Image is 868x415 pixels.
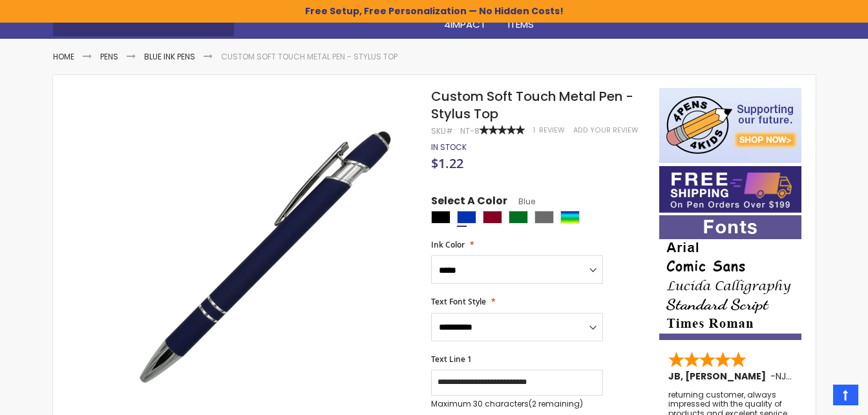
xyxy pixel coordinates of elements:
span: Custom Soft Touch Metal Pen - Stylus Top [431,87,633,123]
div: Black [431,211,450,224]
span: 1 [533,125,535,135]
a: Home [53,51,74,62]
div: NT-8 [460,126,480,136]
a: Blue ink Pens [144,51,195,62]
a: Pens [100,51,118,62]
div: Burgundy [483,211,502,224]
span: (2 remaining) [529,398,583,409]
div: 100% [480,125,525,134]
img: Free shipping on orders over $199 [659,166,801,213]
span: Text Line 1 [431,354,472,365]
span: Ink Color [431,239,465,250]
span: Blue [507,196,535,207]
img: 4pens 4 kids [659,88,801,163]
div: Green [509,211,528,224]
span: NJ [776,370,792,383]
img: font-personalization-examples [659,215,801,340]
p: Maximum 30 characters [431,399,603,409]
span: Select A Color [431,194,507,211]
li: Custom Soft Touch Metal Pen - Stylus Top [221,52,397,62]
span: In stock [431,142,467,153]
span: $1.22 [431,154,463,172]
a: 1 Review [533,125,567,135]
div: Blue [457,211,476,224]
div: Availability [431,142,467,153]
span: JB, [PERSON_NAME] [668,370,770,383]
span: Text Font Style [431,296,486,307]
a: Add Your Review [573,125,639,135]
span: Review [539,125,565,135]
strong: SKU [431,125,455,136]
img: regal_rubber_blue_n_3_1_2.jpg [119,107,414,402]
iframe: Google Customer Reviews [761,380,868,415]
div: Assorted [560,211,580,224]
div: Grey [535,211,554,224]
